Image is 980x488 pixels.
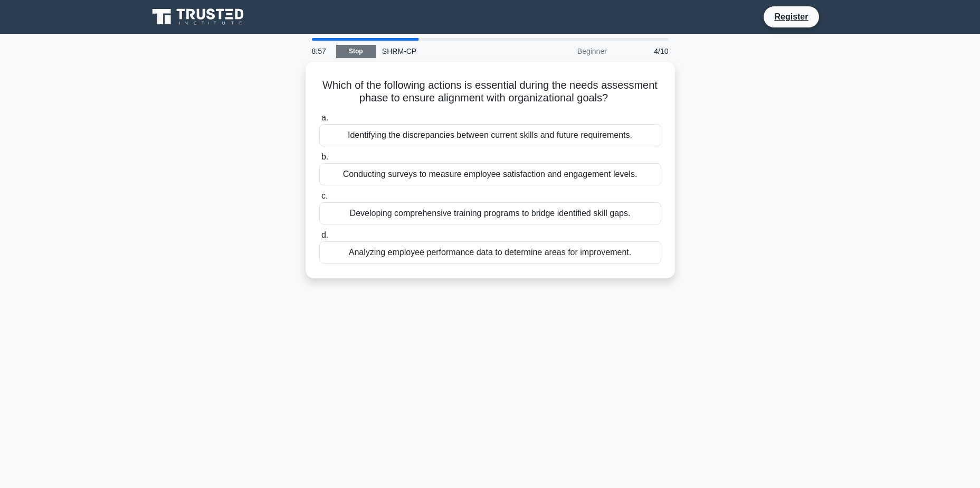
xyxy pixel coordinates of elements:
div: Analyzing employee performance data to determine areas for improvement. [319,241,661,264]
span: d. [321,230,328,239]
div: Identifying the discrepancies between current skills and future requirements. [319,124,661,146]
a: Stop [336,45,376,58]
span: a. [321,113,328,122]
span: c. [321,191,328,200]
a: Register [768,10,814,23]
div: 8:57 [306,41,336,62]
div: Developing comprehensive training programs to bridge identified skill gaps. [319,202,661,224]
div: 4/10 [613,41,675,62]
h5: Which of the following actions is essential during the needs assessment phase to ensure alignment... [318,79,662,105]
div: Conducting surveys to measure employee satisfaction and engagement levels. [319,163,661,185]
div: SHRM-CP [376,41,521,62]
div: Beginner [521,41,613,62]
span: b. [321,152,328,161]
